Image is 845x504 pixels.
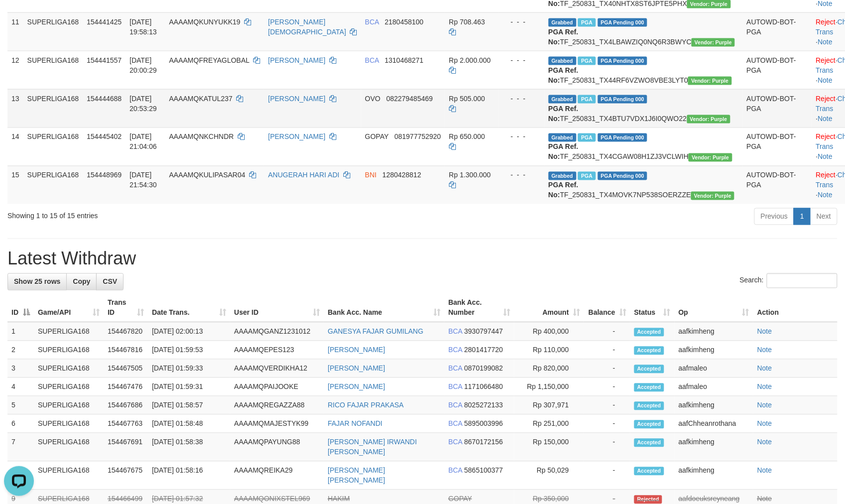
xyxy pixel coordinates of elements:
[87,56,122,64] span: 154441557
[514,415,584,433] td: Rp 251,000
[675,415,753,433] td: aafChheanrothana
[584,322,630,341] td: -
[549,95,576,104] span: Grabbed
[578,133,595,142] span: Marked by aafchhiseyha
[675,396,753,415] td: aafkimheng
[169,56,249,64] span: AAAAMQFREYAGLOBAL
[675,433,753,462] td: aafkimheng
[757,495,772,503] a: Note
[328,328,423,336] a: GANESYA FAJAR GUMILANG
[464,383,503,391] span: Copy 1171066480 to clipboard
[148,294,230,322] th: Date Trans.: activate to sort column ascending
[675,341,753,360] td: aafkimheng
[754,208,794,225] a: Previous
[598,18,648,27] span: PGA Pending
[598,133,648,142] span: PGA Pending
[464,467,503,475] span: Copy 5865100377 to clipboard
[692,38,735,47] span: Vendor URL: https://trx4.1velocity.biz
[268,171,339,179] a: ANUGERAH HARI ADI
[7,322,34,341] td: 1
[448,495,472,503] span: GOPAY
[7,166,23,204] td: 15
[675,294,753,322] th: Op: activate to sort column ascending
[7,360,34,378] td: 3
[7,12,23,51] td: 11
[598,95,648,104] span: PGA Pending
[87,171,122,179] span: 154448969
[23,12,83,51] td: SUPERLIGA168
[549,66,578,84] b: PGA Ref. No:
[464,365,503,373] span: Copy 0870199082 to clipboard
[104,433,148,462] td: 154467691
[757,438,772,446] a: Note
[386,95,432,103] span: Copy 082279485469 to clipboard
[328,346,385,354] a: [PERSON_NAME]
[328,495,350,503] a: HAKIM
[514,378,584,396] td: Rp 1,150,000
[448,328,462,336] span: BCA
[634,365,664,374] span: Accepted
[230,360,324,378] td: AAAAMQVERDIKHA12
[545,51,743,89] td: TF_250831_TX44RF6VZWO8VBE3LYT0
[464,420,503,428] span: Copy 5895003996 to clipboard
[7,207,345,221] div: Showing 1 to 15 of 15 entries
[148,396,230,415] td: [DATE] 01:58:57
[148,462,230,490] td: [DATE] 01:58:16
[816,56,836,64] a: Reject
[34,322,104,341] td: SUPERLIGA168
[103,278,117,286] span: CSV
[818,115,833,123] a: Note
[757,467,772,475] a: Note
[816,133,836,141] a: Reject
[148,360,230,378] td: [DATE] 01:59:33
[148,322,230,341] td: [DATE] 02:00:13
[578,18,595,27] span: Marked by aafsoycanthlai
[7,294,34,322] th: ID: activate to sort column descending
[448,420,462,428] span: BCA
[743,127,812,166] td: AUTOWD-BOT-PGA
[268,18,346,36] a: [PERSON_NAME][DEMOGRAPHIC_DATA]
[743,166,812,204] td: AUTOWD-BOT-PGA
[169,133,234,141] span: AAAAMQNKCHNDR
[675,322,753,341] td: aafkimheng
[7,127,23,166] td: 14
[34,396,104,415] td: SUPERLIGA168
[464,328,503,336] span: Copy 3930797447 to clipboard
[545,89,743,127] td: TF_250831_TX4BTU7VDX1J6I0QWO22
[7,396,34,415] td: 5
[757,420,772,428] a: Note
[7,415,34,433] td: 6
[598,172,648,180] span: PGA Pending
[743,12,812,51] td: AUTOWD-BOT-PGA
[385,56,423,64] span: Copy 1310468271 to clipboard
[7,51,23,89] td: 12
[34,294,104,322] th: Game/API: activate to sort column ascending
[514,396,584,415] td: Rp 307,971
[818,38,833,46] a: Note
[549,57,576,65] span: Grabbed
[34,378,104,396] td: SUPERLIGA168
[549,18,576,27] span: Grabbed
[549,172,576,180] span: Grabbed
[464,401,503,409] span: Copy 8025272133 to clipboard
[634,402,664,410] span: Accepted
[549,181,578,199] b: PGA Ref. No:
[514,462,584,490] td: Rp 50,029
[687,115,730,124] span: Vendor URL: https://trx4.1velocity.biz
[23,89,83,127] td: SUPERLIGA168
[14,278,60,286] span: Show 25 rows
[230,462,324,490] td: AAAAMQREIKA29
[7,462,34,490] td: 8
[810,208,838,225] a: Next
[130,56,157,74] span: [DATE] 20:00:29
[675,378,753,396] td: aafmaleo
[230,415,324,433] td: AAAAMQMAJESTYK99
[794,208,811,225] a: 1
[743,89,812,127] td: AUTOWD-BOT-PGA
[757,328,772,336] a: Note
[230,396,324,415] td: AAAAMQREGAZZA88
[753,294,838,322] th: Action
[169,18,240,26] span: AAAAMQKUNYUKK19
[444,294,514,322] th: Bank Acc. Number: activate to sort column ascending
[34,462,104,490] td: SUPERLIGA168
